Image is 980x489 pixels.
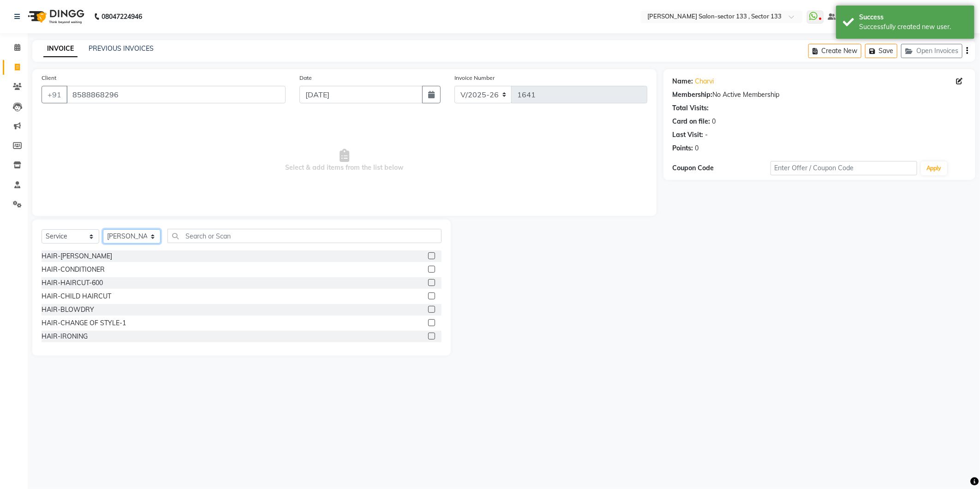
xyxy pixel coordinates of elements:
[24,4,87,30] img: logo
[42,332,88,341] div: HAIR-IRONING
[712,117,716,126] div: 0
[695,77,714,86] a: Charvi
[89,44,154,53] a: PREVIOUS INVOICES
[673,130,704,140] div: Last Visit:
[673,90,966,100] div: No Active Membership
[901,44,962,58] button: Open Invoices
[673,163,771,173] div: Coupon Code
[921,161,947,175] button: Apply
[865,44,897,58] button: Save
[673,117,711,126] div: Card on file:
[299,74,312,82] label: Date
[43,41,78,57] a: INVOICE
[859,12,968,22] div: Success
[454,74,495,82] label: Invoice Number
[771,161,917,175] input: Enter Offer / Coupon Code
[66,86,286,103] input: Search by Name/Mobile/Email/Code
[42,292,111,301] div: HAIR-CHILD HAIRCUT
[42,114,647,207] span: Select & add items from the list below
[673,77,693,86] div: Name:
[808,44,861,58] button: Create New
[42,318,126,328] div: HAIR-CHANGE OF STYLE-1
[673,103,709,113] div: Total Visits:
[859,22,968,32] div: Successfully created new user.
[167,229,442,243] input: Search or Scan
[705,130,708,140] div: -
[695,143,699,153] div: 0
[42,265,105,274] div: HAIR-CONDITIONER
[42,74,56,82] label: Client
[42,278,103,288] div: HAIR-HAIRCUT-600
[42,251,112,261] div: HAIR-[PERSON_NAME]
[102,4,142,30] b: 08047224946
[673,90,713,100] div: Membership:
[42,305,94,315] div: HAIR-BLOWDRY
[42,86,67,103] button: +91
[673,143,693,153] div: Points:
